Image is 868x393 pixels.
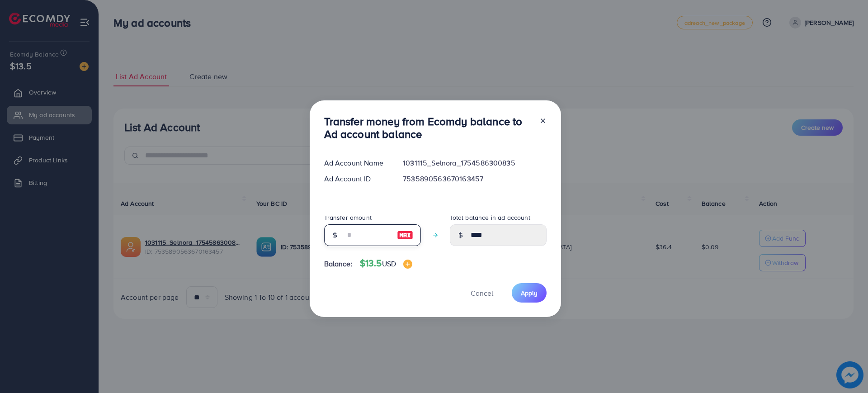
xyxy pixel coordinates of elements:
div: 7535890563670163457 [396,174,553,184]
button: Apply [512,283,547,303]
button: Cancel [459,283,505,303]
span: Cancel [471,288,493,298]
div: Ad Account Name [317,158,396,168]
h4: $13.5 [360,258,412,269]
label: Total balance in ad account [450,213,530,222]
img: image [403,260,412,269]
div: Ad Account ID [317,174,396,184]
span: Balance: [324,259,353,269]
label: Transfer amount [324,213,372,222]
img: image [397,230,413,241]
h3: Transfer money from Ecomdy balance to Ad account balance [324,115,532,141]
span: Apply [521,289,538,298]
div: 1031115_Selnora_1754586300835 [396,158,553,168]
span: USD [382,259,396,269]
